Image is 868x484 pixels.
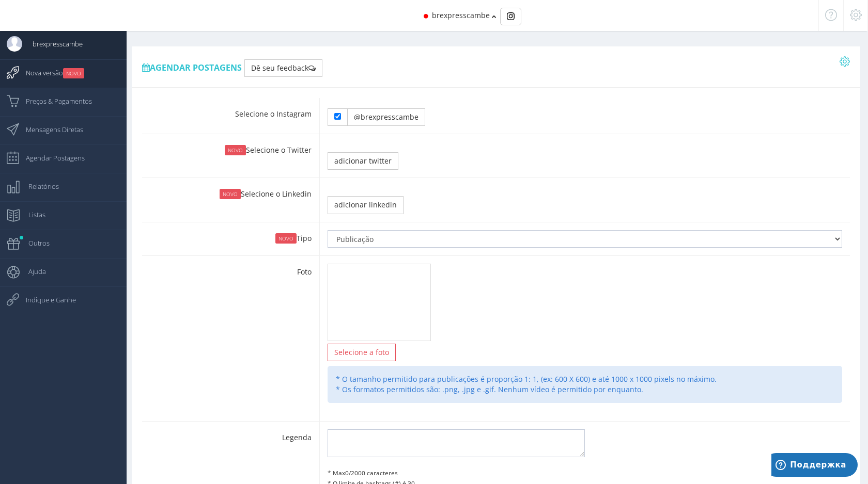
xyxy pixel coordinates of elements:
small: NOVO [275,233,297,244]
label: Selecione o Linkedin [142,179,319,199]
small: NOVO [225,145,246,155]
a: adicionar linkedin [328,196,404,214]
div: * O tamanho permitido para publicações é proporção 1: 1, (ex: 600 X 600) e até 1000 x 1000 pixels... [328,366,843,403]
span: Agendar Postagens [142,62,242,73]
a: adicionar twitter [328,152,398,170]
label: Foto [142,256,319,277]
label: Selecione o Instagram [142,99,319,119]
span: Outros [18,230,50,256]
button: @brexpresscambe [347,108,425,126]
span: Nova versão [16,60,84,86]
span: Mensagens Diretas [16,117,83,142]
span: Listas [18,202,45,228]
label: Selecione o Twitter [142,135,319,155]
span: brexpresscambe [22,31,83,57]
span: Ajuda [18,259,46,284]
label: Legenda [142,422,319,443]
small: NOVO [220,189,241,199]
img: Instagram_simple_icon.svg [507,12,515,20]
span: Relatórios [18,173,59,199]
span: Indique e Ganhe [16,287,76,313]
iframe: Открывает виджет для поиска дополнительной информации [771,453,858,479]
span: 0 [345,469,349,477]
div: Basic example [328,108,425,126]
img: User Image [7,36,22,52]
button: Dê seu feedback [244,59,322,77]
span: Agendar Postagens [16,145,85,171]
span: Preços & Pagamentos [16,88,92,114]
div: Basic example [500,8,521,25]
label: Tipo [142,223,319,244]
small: * Max /2000 caracteres [328,469,398,477]
small: NOVO [63,68,84,78]
span: brexpresscambe [432,10,490,20]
